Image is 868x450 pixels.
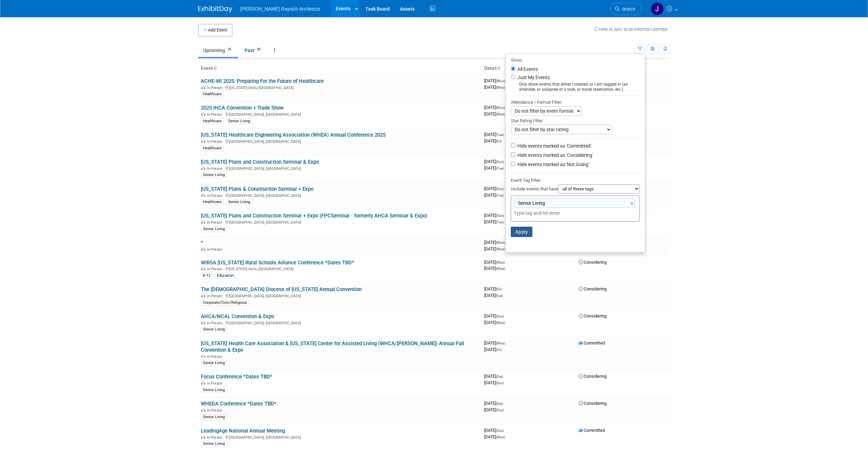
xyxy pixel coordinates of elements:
th: Dates [481,63,576,74]
a: Past45 [239,44,268,57]
img: In-Person Event [201,220,205,224]
span: [DATE] [484,165,504,171]
span: [DATE] [484,313,506,318]
a: [US_STATE] Plans & Construction Seminar + Expo [201,186,313,192]
span: (Sun) [496,160,504,164]
span: (Sun) [496,314,504,318]
a: ACHE-WI 2025: Preparing For the Future of Healthcare [201,78,324,84]
span: (Wed) [496,112,505,116]
div: Only show events that either I created, or I am tagged in (as attendee, or assignee of a task, or... [511,82,640,92]
span: (Wed) [496,267,505,271]
span: Considering [579,401,607,406]
div: [GEOGRAPHIC_DATA], [GEOGRAPHIC_DATA] [201,138,479,144]
div: K-12 [201,273,212,279]
span: [DATE] [484,78,507,83]
span: - [505,213,506,218]
span: (Sun) [496,187,504,191]
div: Senior Living [201,360,227,366]
div: Senior Living [201,226,227,232]
span: - [505,313,506,318]
span: (Sun) [496,429,504,433]
span: (Fri) [496,287,502,291]
span: [DATE] [484,192,504,198]
span: In-Person [207,354,224,359]
span: [DATE] [484,380,504,385]
span: (Fri) [496,348,502,352]
span: [DATE] [484,260,507,265]
span: - [504,401,505,406]
img: In-Person Event [201,139,205,143]
span: (Sun) [496,381,504,385]
span: Search [620,7,635,12]
span: (Wed) [496,435,505,439]
span: In-Person [207,267,224,271]
label: Hide events marked as 'Not Going' [516,161,589,168]
span: - [505,132,506,137]
span: - [505,159,506,164]
span: [DATE] [484,266,505,271]
div: Senior Living [226,199,252,205]
div: Healthcare [201,91,224,97]
span: - [505,428,506,433]
img: Jenna Hammer [651,2,664,15]
img: In-Person Event [201,86,205,89]
span: Senior Living [517,200,545,207]
span: In-Person [207,408,224,413]
span: - [503,286,504,291]
span: [PERSON_NAME] Raysich Architects [241,6,320,12]
span: (Wed) [496,341,505,345]
span: In-Person [207,294,224,298]
span: (Tue) [496,220,504,224]
div: [US_STATE] Dells, [GEOGRAPHIC_DATA] [201,85,479,90]
img: In-Person Event [201,193,205,197]
span: [DATE] [484,347,502,352]
img: ExhibitDay [198,6,232,13]
img: In-Person Event [201,435,205,439]
label: All Events [516,67,538,72]
a: Sort by Start Date [497,65,500,71]
span: [DATE] [484,186,506,191]
span: [DATE] [484,85,505,90]
span: In-Person [207,435,224,440]
span: (Tue) [496,133,504,137]
a: Sort by Event Name [213,65,217,71]
span: [DATE] [484,111,505,116]
button: Add Event [198,24,232,36]
span: (Wed) [496,261,505,264]
img: In-Person Event [201,408,205,412]
span: (Wed) [496,247,505,251]
span: In-Person [207,247,224,252]
div: [US_STATE] Dells, [GEOGRAPHIC_DATA] [201,266,479,271]
div: [GEOGRAPHIC_DATA], [GEOGRAPHIC_DATA] [201,293,479,298]
div: Senior Living [201,172,227,178]
img: In-Person Event [201,354,205,358]
div: Healthcare [201,118,224,124]
span: - [506,340,507,346]
div: [GEOGRAPHIC_DATA], [GEOGRAPHIC_DATA] [201,434,479,440]
span: [DATE] [484,286,504,291]
span: (Wed) [496,241,505,245]
span: In-Person [207,321,224,325]
div: [GEOGRAPHIC_DATA], [GEOGRAPHIC_DATA] [201,192,479,198]
div: [GEOGRAPHIC_DATA], [GEOGRAPHIC_DATA] [201,111,479,117]
img: In-Person Event [201,166,205,170]
span: Committed [579,340,605,346]
div: [GEOGRAPHIC_DATA], [GEOGRAPHIC_DATA] [201,320,479,325]
div: Event Tag Filter: [511,176,640,184]
span: 18 [225,47,233,52]
div: Senior Living [201,441,227,447]
span: (Wed) [496,321,505,325]
a: Focus Conference *Dates TBD* [201,374,272,380]
span: Considering [579,260,607,265]
img: In-Person Event [201,112,205,116]
span: - [504,374,505,379]
span: [DATE] [484,293,503,298]
span: In-Person [207,220,224,225]
label: Hide events marked as 'Considering' [516,152,593,159]
span: (Wed) [496,86,505,89]
span: [DATE] [484,340,507,346]
div: Star Rating Filter: [511,116,640,125]
span: (Sun) [496,214,504,217]
span: - [505,186,506,191]
a: Search [610,3,642,15]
